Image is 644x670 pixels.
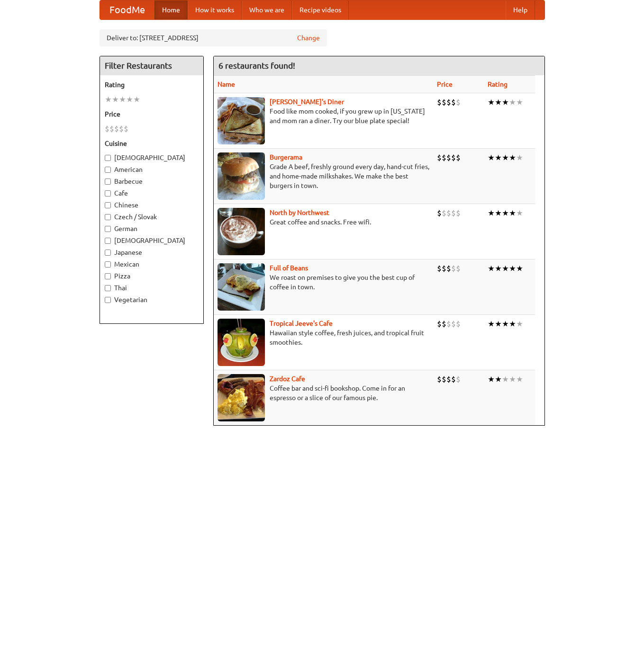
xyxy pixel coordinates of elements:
[218,162,429,190] p: Grade A beef, freshly ground every day, hand-cut fries, and home-made milkshakes. We make the bes...
[218,217,429,227] p: Great coffee and snacks. Free wifi.
[509,97,516,107] li: ★
[105,212,199,222] label: Czech / Slovak
[105,248,199,257] label: Japanese
[442,263,446,274] li: $
[509,374,516,384] li: ★
[105,236,199,245] label: [DEMOGRAPHIC_DATA]
[495,319,502,329] li: ★
[105,124,109,134] li: $
[105,80,199,89] h5: Rating
[437,263,442,274] li: $
[488,152,495,163] li: ★
[516,263,523,274] li: ★
[105,165,199,174] label: American
[105,155,111,161] input: [DEMOGRAPHIC_DATA]
[516,319,523,329] li: ★
[292,0,349,19] a: Recipe videos
[218,208,265,255] img: north.jpg
[105,283,199,293] label: Thai
[437,80,453,88] a: Price
[270,98,344,106] a: [PERSON_NAME]'s Diner
[297,33,320,43] a: Change
[442,97,446,107] li: $
[119,124,124,134] li: $
[488,319,495,329] li: ★
[218,328,429,347] p: Hawaiian style coffee, fresh juices, and tropical fruit smoothies.
[270,320,333,327] a: Tropical Jeeve's Cafe
[105,238,111,244] input: [DEMOGRAPHIC_DATA]
[502,208,509,218] li: ★
[133,94,140,105] li: ★
[105,190,111,197] input: Cafe
[437,319,442,329] li: $
[218,384,429,402] p: Coffee bar and sci-fi bookshop. Come in for an espresso or a slice of our famous pie.
[218,107,429,125] p: Food like mom cooked, if you grew up in [US_STATE] and mom ran a diner. Try our blue plate special!
[218,80,235,88] a: Name
[456,97,461,107] li: $
[509,208,516,218] li: ★
[451,319,456,329] li: $
[437,374,442,384] li: $
[105,153,199,162] label: [DEMOGRAPHIC_DATA]
[516,97,523,107] li: ★
[488,263,495,274] li: ★
[495,208,502,218] li: ★
[100,0,154,19] a: FoodMe
[506,0,535,19] a: Help
[105,271,199,281] label: Pizza
[442,319,446,329] li: $
[502,263,509,274] li: ★
[446,97,451,107] li: $
[451,263,456,274] li: $
[242,0,292,19] a: Who we are
[218,152,265,200] img: burgerama.jpg
[442,374,446,384] li: $
[218,97,265,144] img: sallys.jpg
[456,208,461,218] li: $
[105,226,111,232] input: German
[456,374,461,384] li: $
[446,319,451,329] li: $
[488,97,495,107] li: ★
[446,208,451,218] li: $
[100,29,327,46] div: Deliver to: [STREET_ADDRESS]
[112,94,119,105] li: ★
[188,0,242,19] a: How it works
[446,263,451,274] li: $
[516,208,523,218] li: ★
[495,152,502,163] li: ★
[516,152,523,163] li: ★
[451,208,456,218] li: $
[218,273,429,292] p: We roast on premises to give you the best cup of coffee in town.
[218,263,265,311] img: beans.jpg
[451,374,456,384] li: $
[105,179,111,185] input: Barbecue
[114,124,119,134] li: $
[218,374,265,421] img: zardoz.jpg
[270,209,329,216] a: North by Northwest
[105,109,199,119] h5: Price
[124,124,128,134] li: $
[154,0,188,19] a: Home
[100,56,203,75] h4: Filter Restaurants
[437,97,442,107] li: $
[218,61,295,70] ng-pluralize: 6 restaurants found!
[105,94,112,105] li: ★
[270,153,302,161] b: Burgerama
[502,97,509,107] li: ★
[126,94,133,105] li: ★
[442,152,446,163] li: $
[516,374,523,384] li: ★
[509,263,516,274] li: ★
[105,259,199,269] label: Mexican
[105,167,111,173] input: American
[105,250,111,256] input: Japanese
[270,375,305,383] b: Zardoz Cafe
[446,152,451,163] li: $
[218,319,265,366] img: jeeves.jpg
[451,97,456,107] li: $
[119,94,126,105] li: ★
